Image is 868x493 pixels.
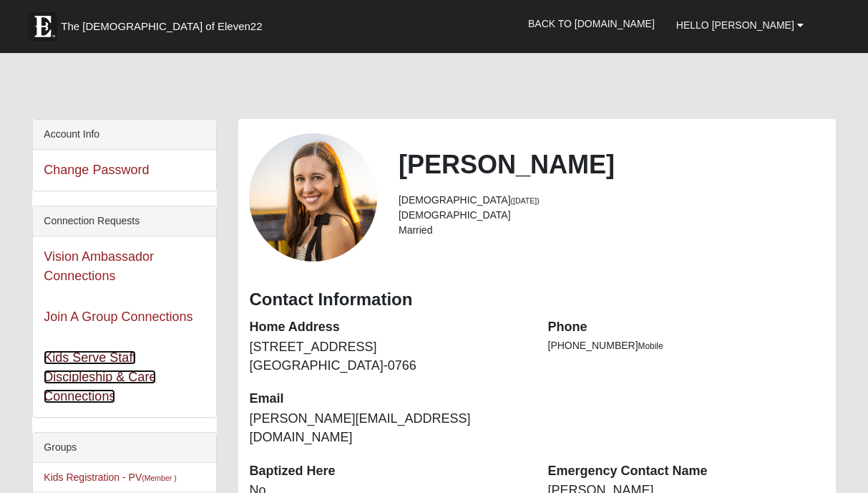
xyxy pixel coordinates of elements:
[44,472,176,483] a: Kids Registration - PV(Member )
[399,223,825,238] li: Married
[548,318,825,337] dt: Phone
[44,350,156,403] a: Kids Serve Staff Discipleship & Care Connections
[61,19,262,34] span: The [DEMOGRAPHIC_DATA] of Eleven22
[399,208,825,223] li: [DEMOGRAPHIC_DATA]
[44,163,149,177] a: Change Password
[638,341,663,351] span: Mobile
[249,289,824,310] h3: Contact Information
[249,462,526,481] dt: Baptized Here
[676,19,794,31] span: Hello [PERSON_NAME]
[399,149,825,180] h2: [PERSON_NAME]
[665,7,814,43] a: Hello [PERSON_NAME]
[33,433,216,463] div: Groups
[44,310,192,324] a: Join A Group Connections
[548,338,825,353] li: [PHONE_NUMBER]
[548,462,825,481] dt: Emergency Contact Name
[511,196,540,205] small: ([DATE])
[249,133,377,262] a: View Fullsize Photo
[249,338,526,375] dd: [STREET_ADDRESS] [GEOGRAPHIC_DATA]-0766
[142,474,176,482] small: (Member )
[249,410,526,446] dd: [PERSON_NAME][EMAIL_ADDRESS][DOMAIN_NAME]
[249,318,526,337] dt: Home Address
[21,5,308,41] a: The [DEMOGRAPHIC_DATA] of Eleven22
[33,120,216,150] div: Account Info
[399,193,825,208] li: [DEMOGRAPHIC_DATA]
[517,6,665,42] a: Back to [DOMAIN_NAME]
[249,390,526,408] dt: Email
[29,12,57,41] img: Eleven22 logo
[33,206,216,236] div: Connection Requests
[44,249,154,283] a: Vision Ambassador Connections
